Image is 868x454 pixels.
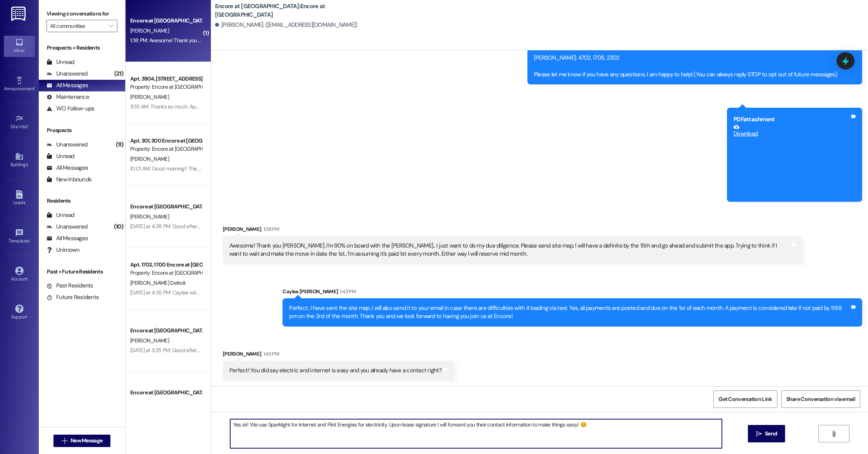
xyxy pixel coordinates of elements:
div: WO Follow-ups [46,105,94,113]
a: Templates • [4,226,35,247]
div: Caylee [PERSON_NAME] [282,287,862,298]
div: Unknown [46,246,79,254]
i:  [109,23,113,29]
div: New Inbounds [46,175,91,184]
div: Prospects + Residents [39,44,125,52]
textarea: Yes sir! We use Sparklight for internet and Flint Energies for electricity. Upon lease signature ... [230,419,722,448]
span: [PERSON_NAME] [130,337,169,344]
iframe: Download https://res.cloudinary.com/residesk/image/upload/v1757093767/user-uploads/9559-175709376... [734,138,850,196]
div: Apt. 1702, 1700 Encore at [GEOGRAPHIC_DATA] [130,261,202,269]
div: Unanswered [46,141,88,149]
a: Account [4,264,35,285]
label: Viewing conversations for [46,8,117,20]
div: All Messages [46,164,88,172]
div: Perfect! You did say electric and internet is easy and you already have a contact right? [229,366,442,375]
span: [PERSON_NAME] Detroit [130,279,185,286]
span: Share Conversation via email [786,395,855,403]
a: Leads [4,188,35,209]
div: [PERSON_NAME] [223,225,803,236]
a: Site Visit • [4,112,35,133]
div: Future Residents [46,293,99,301]
span: [PERSON_NAME] [130,155,169,162]
a: Inbox [4,36,35,57]
div: Unanswered [46,223,88,231]
div: Unread [46,58,74,66]
span: • [34,85,36,90]
div: Unread [46,211,74,219]
button: Send [748,425,785,442]
div: Encore at [GEOGRAPHIC_DATA] [130,389,202,397]
button: Share Conversation via email [781,390,860,408]
div: Property: Encore at [GEOGRAPHIC_DATA] [130,269,202,277]
div: [PERSON_NAME] [223,350,454,361]
div: Apt. 3904, [STREET_ADDRESS] [130,75,202,83]
div: 1:38 PM [262,225,279,233]
span: [PERSON_NAME] [130,27,169,34]
span: • [28,123,29,128]
div: 11:33 AM: Thanks so much. Appreciate your help. [130,103,238,110]
a: Download [734,124,850,138]
div: 1:43 PM [338,287,355,296]
a: Buildings [4,150,35,171]
div: All Messages [46,81,88,89]
div: [DATE] at 4:35 PM: Caylee with Encore [130,289,216,296]
div: Encore at [GEOGRAPHIC_DATA] [130,203,202,211]
button: New Message [53,435,111,447]
div: Unread [46,152,74,160]
i:  [756,431,762,437]
span: New Message [71,437,102,445]
div: [DATE] at 4:38 PM: Good afternoon, I reached out over the phone and just left a voicemail! You ma... [130,223,563,230]
div: All Messages [46,234,88,242]
b: PDF attachment [734,115,775,123]
span: [PERSON_NAME] [130,93,169,100]
div: Residents [39,197,125,205]
div: Awesome! Thank you [PERSON_NAME]. I'm 90% on board with the [PERSON_NAME].. I just want to do my ... [229,242,790,258]
span: H. Regional [130,399,155,406]
div: Property: Encore at [GEOGRAPHIC_DATA] [130,145,202,153]
div: (10) [112,221,125,233]
div: Past + Future Residents [39,268,125,276]
div: Unanswered [46,70,88,78]
i:  [831,431,837,437]
img: ResiDesk Logo [11,7,27,21]
div: Perfect, I have sent the site map. I will also send it to your email in case there are difficulti... [289,304,850,321]
div: Past Residents [46,282,93,290]
span: Get Conversation Link [718,395,772,403]
div: (21) [112,68,125,80]
b: Encore at [GEOGRAPHIC_DATA]: Encore at [GEOGRAPHIC_DATA] [215,2,370,19]
div: 1:45 PM [262,350,279,358]
div: Encore at [GEOGRAPHIC_DATA] [130,327,202,335]
div: Encore at [GEOGRAPHIC_DATA] [130,17,202,25]
div: Prospects [39,126,125,134]
span: Send [765,430,777,438]
div: Property: Encore at [GEOGRAPHIC_DATA] [130,83,202,91]
div: (11) [114,139,125,151]
div: 10:01 AM: Good morning!! This is Caylee. Here is the link to the Google review. [URL][DOMAIN_NAME... [130,165,489,172]
a: Support [4,302,35,323]
div: Maintenance [46,93,89,101]
button: Get Conversation Link [713,390,777,408]
div: [PERSON_NAME]. ([EMAIL_ADDRESS][DOMAIN_NAME]) [215,21,358,29]
input: All communities [50,20,105,32]
span: • [30,237,31,242]
span: [PERSON_NAME] [130,213,169,220]
i:  [62,438,67,444]
div: Apt. 301, 300 Encore at [GEOGRAPHIC_DATA] [130,137,202,145]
